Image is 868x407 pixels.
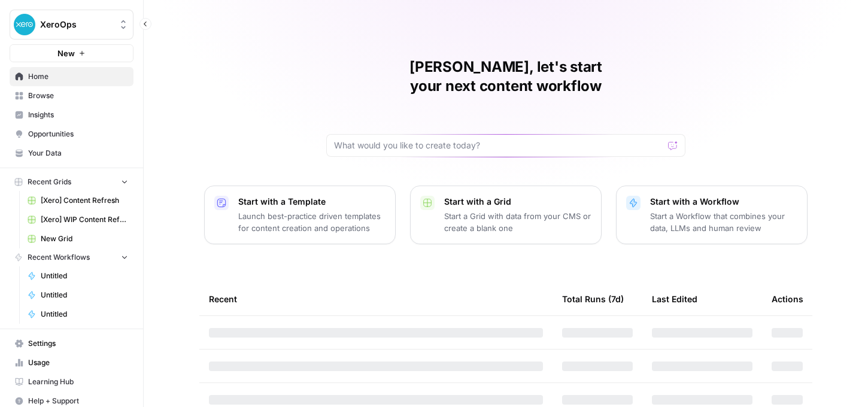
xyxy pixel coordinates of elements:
a: Browse [10,86,133,105]
a: Learning Hub [10,372,133,391]
span: Usage [28,357,128,368]
span: Recent Workflows [28,252,90,263]
span: Untitled [41,271,128,281]
input: What would you like to create today? [334,139,663,151]
span: Home [28,71,128,82]
span: Help + Support [28,396,128,406]
span: Browse [28,90,128,101]
button: Start with a GridStart a Grid with data from your CMS or create a blank one [410,186,602,244]
a: [Xero] WIP Content Refresh [22,210,133,229]
img: XeroOps Logo [14,14,35,35]
span: [Xero] WIP Content Refresh [41,214,128,225]
span: Opportunities [28,129,128,139]
div: Actions [772,283,803,315]
p: Start with a Template [238,196,386,208]
span: XeroOps [40,19,113,31]
span: Untitled [41,290,128,300]
div: Last Edited [652,283,697,315]
p: Start a Grid with data from your CMS or create a blank one [444,210,591,234]
a: Untitled [22,305,133,324]
a: Insights [10,105,133,124]
p: Start with a Grid [444,196,591,208]
a: Your Data [10,144,133,163]
a: Opportunities [10,124,133,144]
p: Launch best-practice driven templates for content creation and operations [238,210,386,234]
span: Recent Grids [28,177,71,187]
span: Insights [28,110,128,120]
a: Usage [10,353,133,372]
span: Learning Hub [28,376,128,387]
p: Start with a Workflow [650,196,797,208]
button: Workspace: XeroOps [10,10,133,40]
span: [Xero] Content Refresh [41,195,128,206]
button: Start with a TemplateLaunch best-practice driven templates for content creation and operations [204,186,396,244]
a: Settings [10,334,133,353]
p: Start a Workflow that combines your data, LLMs and human review [650,210,797,234]
a: Untitled [22,266,133,285]
a: [Xero] Content Refresh [22,191,133,210]
span: New [57,47,75,59]
div: Recent [209,283,543,315]
span: New Grid [41,233,128,244]
a: New Grid [22,229,133,248]
a: Home [10,67,133,86]
span: Settings [28,338,128,349]
a: Untitled [22,285,133,305]
button: New [10,44,133,62]
button: Start with a WorkflowStart a Workflow that combines your data, LLMs and human review [616,186,808,244]
h1: [PERSON_NAME], let's start your next content workflow [326,57,685,96]
span: Your Data [28,148,128,159]
button: Recent Grids [10,173,133,191]
button: Recent Workflows [10,248,133,266]
span: Untitled [41,309,128,320]
div: Total Runs (7d) [562,283,624,315]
